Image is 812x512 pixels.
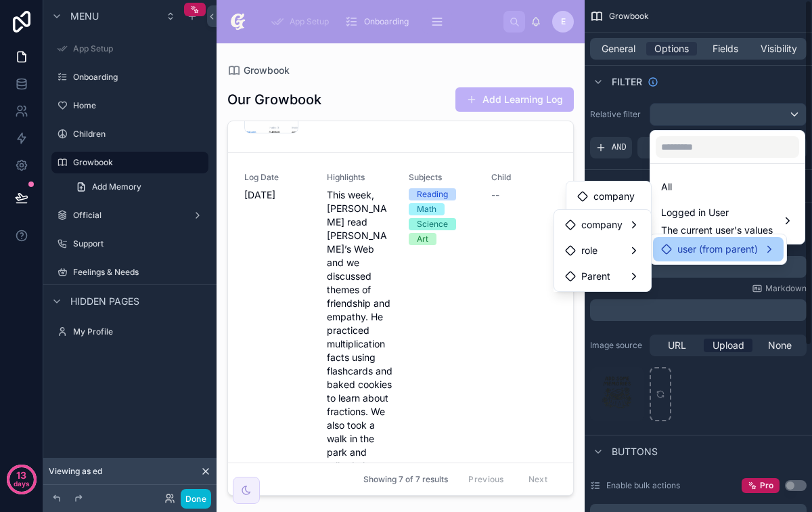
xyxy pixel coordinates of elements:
span: role [581,242,597,259]
a: Onboarding [341,9,418,34]
div: Math [417,203,436,215]
span: e [561,16,566,27]
span: Highlights [327,172,393,183]
img: App logo [227,11,249,33]
span: Showing 7 of 7 results [363,474,448,485]
span: [DATE] [244,188,311,202]
button: Add Learning Log [455,87,574,112]
div: scrollable content [260,7,503,37]
span: -- [491,188,499,202]
span: Child [491,172,558,183]
span: Parent [581,268,610,284]
span: user (from parent) [677,241,758,257]
div: Science [417,218,448,230]
span: Subjects [409,172,475,183]
a: App Setup [267,9,338,34]
a: Growbook [227,64,290,77]
span: company [593,188,635,205]
span: Growbook [244,64,290,77]
span: Onboarding [364,16,409,27]
div: Art [417,233,428,245]
span: Logged in User [661,205,773,221]
span: company [581,217,623,233]
span: App Setup [290,16,329,27]
span: Log Date [244,172,311,183]
div: Reading [417,188,448,200]
span: All [661,179,672,195]
span: The current user's values [661,223,773,237]
h1: Our Growbook [227,90,321,109]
